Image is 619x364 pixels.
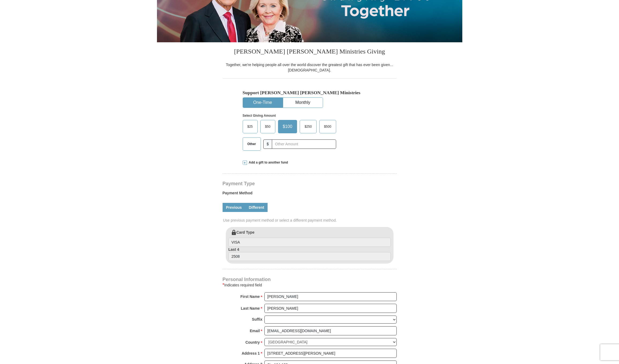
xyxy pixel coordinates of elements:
strong: Country [245,339,260,346]
strong: First Name [241,293,260,300]
strong: Last Name [241,305,260,312]
input: Other Amount [272,139,336,149]
strong: Select Giving Amount [243,114,276,117]
label: Card Type [228,230,391,247]
span: $250 [302,123,314,131]
div: Indicates required field [223,282,397,288]
button: Monthly [283,98,323,108]
input: Last 4 [228,252,391,261]
button: One-Time [243,98,283,108]
strong: Email [250,327,260,335]
a: Different [245,203,268,212]
h4: Payment Type [223,181,397,186]
h3: [PERSON_NAME] [PERSON_NAME] Ministries Giving [223,42,397,62]
strong: Address 1 [242,350,260,357]
label: Last 4 [228,247,391,261]
a: Previous [223,203,245,212]
h5: Support [PERSON_NAME] [PERSON_NAME] Ministries [243,90,377,96]
span: $100 [280,123,295,131]
span: $50 [262,123,273,131]
span: $25 [245,123,256,131]
span: $ [263,139,272,149]
strong: Suffix [252,316,262,323]
label: Payment Method [223,190,397,198]
span: $500 [321,123,334,131]
span: Other [245,140,259,148]
h4: Personal Information [223,277,397,282]
span: Use previous payment method or select a different payment method. [223,218,397,223]
input: Card Type [228,238,391,247]
span: Add a gift to another fund [247,160,288,165]
div: Together, we're helping people all over the world discover the greatest gift that has ever been g... [223,62,397,73]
